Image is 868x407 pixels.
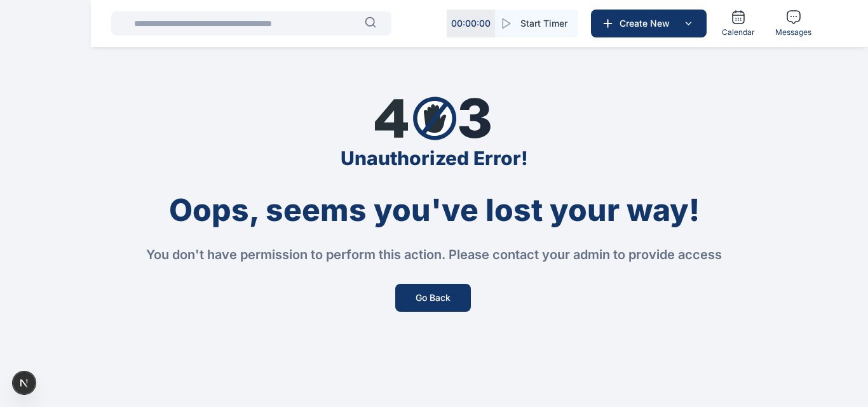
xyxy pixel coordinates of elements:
span: Start Timer [520,17,567,30]
div: You don't have permission to perform this action. Please contact your admin to provide access [146,246,722,264]
span: Calendar [722,27,755,37]
span: Messages [775,27,811,37]
button: Create New [591,10,707,37]
div: Unauthorized Error! [341,147,528,170]
p: 00 : 00 : 00 [451,17,491,30]
button: Go Back [395,284,471,312]
span: Create New [614,17,681,30]
button: Start Timer [495,10,578,37]
a: Messages [770,4,817,43]
a: Calendar [717,4,760,43]
div: Oops, seems you've lost your way! [169,195,700,225]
